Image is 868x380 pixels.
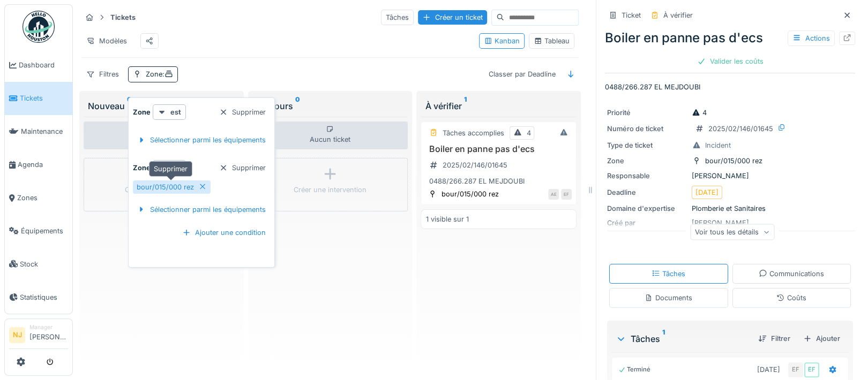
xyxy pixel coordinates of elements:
[759,269,824,279] div: Communications
[607,203,687,214] div: Domaine d'expertise
[652,269,685,279] div: Tâches
[425,176,572,186] div: 0488/266.287 EL MEJDOUBI
[133,202,270,217] div: Sélectionner parmi les équipements
[695,187,719,197] div: [DATE]
[125,185,198,195] div: Créer une intervention
[425,214,468,224] div: 1 visible sur 1
[133,107,151,117] strong: Zone
[84,121,240,149] div: Aucun ticket
[29,323,68,346] li: [PERSON_NAME]
[81,33,132,49] div: Modèles
[252,121,408,149] div: Aucun ticket
[418,10,487,25] div: Créer un ticket
[21,126,68,136] span: Maintenance
[295,100,300,112] sup: 0
[463,100,466,112] sup: 1
[441,189,498,199] div: bour/015/000 rez
[804,362,819,377] div: EF
[442,128,504,138] div: Tâches accomplies
[18,159,68,170] span: Agenda
[294,185,366,195] div: Créer une intervention
[484,36,520,46] div: Kanban
[29,323,68,331] div: Manager
[442,160,507,170] div: 2025/02/146/01645
[20,93,68,103] span: Tickets
[162,70,173,78] span: :
[799,331,844,346] div: Ajouter
[663,10,693,20] div: À vérifier
[215,161,270,175] div: Supprimer
[526,128,530,138] div: 4
[693,54,768,69] div: Valider les coûts
[705,140,731,150] div: Incident
[484,66,560,82] div: Classer par Deadline
[170,107,181,117] strong: est
[133,163,151,173] strong: Zone
[607,156,687,166] div: Zone
[9,327,25,343] li: NJ
[690,224,774,240] div: Voir tous les détails
[788,362,803,377] div: EF
[616,332,750,345] div: Tâches
[88,100,235,112] div: Nouveau
[149,161,192,177] div: Supprimer
[757,364,780,375] div: [DATE]
[381,10,414,25] div: Tâches
[20,259,68,269] span: Stock
[776,293,806,303] div: Coûts
[607,171,687,181] div: Responsable
[605,28,855,48] div: Boiler en panne pas d'ecs
[20,292,68,302] span: Statistiques
[257,100,404,112] div: En cours
[618,365,650,374] div: Terminé
[705,156,762,166] div: bour/015/000 rez
[425,144,572,154] h3: Boiler en panne pas d'ecs
[137,182,194,192] div: bour/015/000 rez
[605,82,855,92] p: 0488/266.287 EL MEJDOUBI
[561,189,572,200] div: EF
[622,10,641,20] div: Ticket
[215,105,270,119] div: Supprimer
[754,331,795,346] div: Filtrer
[607,140,687,150] div: Type de ticket
[708,124,773,134] div: 2025/02/146/01645
[607,187,687,197] div: Deadline
[534,36,570,46] div: Tableau
[548,189,559,200] div: AE
[133,133,270,147] div: Sélectionner parmi les équipements
[23,11,55,43] img: Badge_color-CXgf-gQk.svg
[788,31,835,46] div: Actions
[146,69,173,79] div: Zone
[662,332,665,345] sup: 1
[607,108,687,118] div: Priorité
[607,203,853,214] div: Plomberie et Sanitaires
[425,100,572,112] div: À vérifier
[178,225,270,240] div: Ajouter une condition
[645,293,692,303] div: Documents
[607,124,687,134] div: Numéro de ticket
[81,66,124,82] div: Filtres
[17,193,68,203] span: Zones
[106,12,140,22] strong: Tickets
[21,226,68,236] span: Équipements
[607,171,853,181] div: [PERSON_NAME]
[19,60,68,70] span: Dashboard
[692,108,707,118] div: 4
[127,100,132,112] sup: 0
